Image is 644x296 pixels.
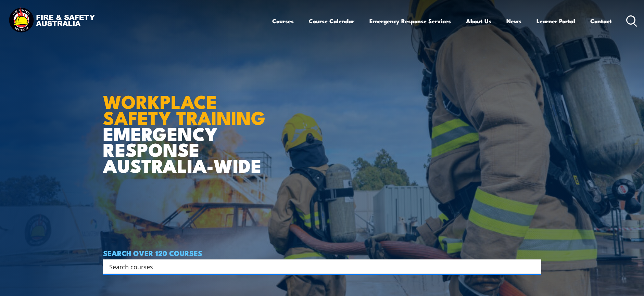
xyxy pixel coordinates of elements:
input: Search input [109,261,526,272]
a: News [506,12,521,30]
a: Learner Portal [536,12,575,30]
a: Courses [272,12,294,30]
h4: SEARCH OVER 120 COURSES [103,249,541,257]
h1: EMERGENCY RESPONSE AUSTRALIA-WIDE [103,76,270,173]
a: About Us [466,12,491,30]
a: Contact [590,12,612,30]
strong: WORKPLACE SAFETY TRAINING [103,87,265,131]
a: Course Calendar [309,12,354,30]
a: Emergency Response Services [369,12,451,30]
button: Search magnifier button [529,262,539,271]
form: Search form [111,262,528,271]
